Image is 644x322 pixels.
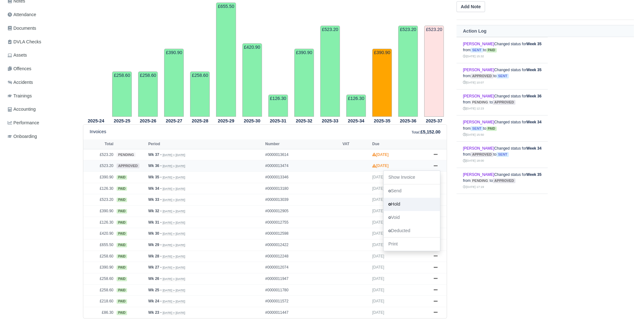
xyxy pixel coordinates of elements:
[117,175,127,180] span: paid
[265,117,291,125] th: 2025-31
[5,49,75,61] a: Assets
[112,71,132,116] td: £258.60
[83,284,115,296] td: £258.60
[264,205,341,217] td: #0000012905
[264,239,341,251] td: #0000012422
[117,277,127,281] span: paid
[148,175,162,179] strong: Wk 35 -
[83,205,115,217] td: £390.90
[463,159,484,162] small: [DATE] 18:00
[341,139,371,149] th: VAT
[264,262,341,273] td: #0000012074
[463,81,484,84] small: [DATE] 10:07
[384,211,440,224] a: Void
[83,171,115,183] td: £390.90
[83,273,115,284] td: £258.60
[526,120,541,124] strong: Week 34
[294,49,314,117] td: £390.90
[8,119,39,127] span: Performance
[264,284,341,296] td: #0000011780
[8,79,33,86] span: Accidents
[470,74,493,78] span: approved
[239,117,265,125] th: 2025-30
[346,95,366,116] td: £126.30
[8,106,36,113] span: Accounting
[456,141,548,168] td: Changed status for from to
[117,164,139,168] span: approved
[138,71,158,116] td: £258.60
[163,277,185,281] small: [DATE] » [DATE]
[163,164,185,168] small: [DATE] » [DATE]
[486,48,497,53] span: paid
[161,117,187,125] th: 2025-27
[470,152,493,157] span: approved
[526,94,541,98] strong: Week 36
[463,146,494,151] a: [PERSON_NAME]
[83,160,115,172] td: £523.20
[384,224,440,238] a: Deducted
[8,38,41,46] span: DVLA Checks
[372,299,384,303] span: [DATE]
[148,254,162,258] strong: Wk 28 -
[456,25,634,37] th: Action Log
[8,25,36,32] span: Documents
[264,139,341,149] th: Number
[164,49,184,117] td: £390.90
[420,129,440,134] strong: £5,152.00
[83,183,115,194] td: £126.30
[395,117,421,125] th: 2025-36
[526,146,541,151] strong: Week 34
[463,107,484,110] small: [DATE] 12:23
[456,168,548,194] td: Changed status for from to
[90,129,106,134] h6: Invoices
[147,139,264,149] th: Period
[117,243,127,247] span: paid
[372,152,389,157] strong: [DATE]
[463,42,494,46] a: [PERSON_NAME]
[135,117,161,125] th: 2025-26
[83,149,115,160] td: £523.20
[83,228,115,239] td: £420.90
[148,276,162,281] strong: Wk 26 -
[496,74,509,78] span: sent
[148,186,162,191] strong: Wk 34 -
[372,49,392,117] td: £390.90
[398,26,418,117] td: £523.20
[421,117,447,125] th: 2025-37
[264,217,341,228] td: #0000012755
[213,117,239,125] th: 2025-29
[83,307,115,318] td: £86.30
[264,149,341,160] td: #0000013614
[463,94,494,98] a: [PERSON_NAME]
[117,209,127,214] span: paid
[463,54,484,58] small: [DATE] 15:32
[372,197,384,202] span: [DATE]
[117,232,127,236] span: paid
[463,120,494,124] a: [PERSON_NAME]
[148,152,162,157] strong: Wk 37 -
[470,126,483,131] span: sent
[372,220,384,225] span: [DATE]
[148,197,162,202] strong: Wk 33 -
[526,68,541,72] strong: Week 35
[264,273,341,284] td: #0000011947
[372,265,384,269] span: [DATE]
[317,117,343,125] th: 2025-33
[264,194,341,206] td: #0000013039
[163,300,185,303] small: [DATE] » [DATE]
[163,176,185,179] small: [DATE] » [DATE]
[163,153,185,157] small: [DATE] » [DATE]
[384,198,440,211] a: Hold
[83,251,115,262] td: £258.60
[117,288,127,293] span: paid
[612,292,644,322] iframe: Chat Widget
[242,43,262,116] td: £420.90
[456,194,548,220] td: Changed status for from to
[526,172,541,177] strong: Week 35
[109,117,135,125] th: 2025-25
[372,288,384,292] span: [DATE]
[148,299,162,303] strong: Wk 24 -
[463,68,494,72] a: [PERSON_NAME]
[83,262,115,273] td: £390.90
